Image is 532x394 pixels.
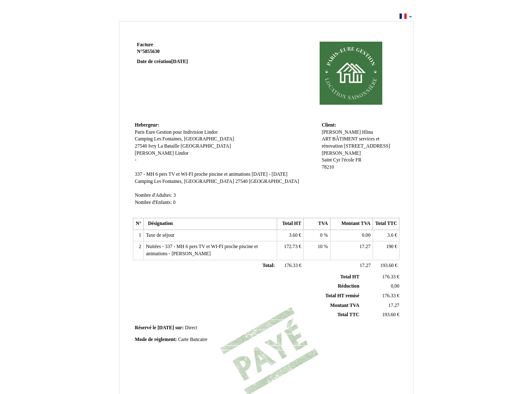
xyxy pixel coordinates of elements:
[251,172,287,177] span: [DATE] - [DATE]
[325,293,359,299] span: Total HT remisé
[373,260,400,272] td: €
[137,59,188,64] strong: Date de création
[373,230,400,241] td: €
[304,218,330,230] th: TVA
[135,172,251,177] span: 337 - MH 6 pers TV et WI-FI proche piscine et animations
[249,179,299,184] span: [GEOGRAPHIC_DATA]
[386,244,394,249] span: 190
[148,143,180,149] span: Ivry La Bataille
[277,241,303,260] td: €
[340,274,359,280] span: Total HT
[330,218,373,230] th: Montant TVA
[185,325,197,331] span: Direct
[135,157,137,163] span: -
[373,218,400,230] th: Total TTC
[361,272,401,282] td: €
[388,303,399,308] span: 17.27
[284,244,297,249] span: 172.73
[175,151,188,156] span: Lindor
[135,136,234,142] span: Camping Les Fontaines, [GEOGRAPHIC_DATA]
[361,291,401,301] td: €
[338,283,359,289] span: Réduction
[277,230,303,241] td: €
[496,356,526,388] iframe: Chat
[373,241,400,260] td: €
[277,218,303,230] th: Total HT
[137,42,154,48] span: Facture
[337,312,359,317] span: Total TTC
[380,263,394,268] span: 193.60
[135,193,172,198] span: Nombre d'Adultes:
[330,303,359,308] span: Montant TVA
[284,263,298,268] span: 176.33
[322,136,390,156] span: ART BÂTIMENT services et rénovation [STREET_ADDRESS][PERSON_NAME]
[382,274,396,280] span: 176.33
[173,200,176,205] span: 0
[322,157,354,163] span: Saint Cyr l'école
[173,193,176,198] span: 3
[146,233,175,238] span: Taxe de séjour
[236,179,248,184] span: 27540
[135,200,172,205] span: Nombre d'Enfants:
[143,49,160,54] span: 5855630
[146,244,258,256] span: Nuitées - 337 - MH 6 pers TV et WI-FI proche piscine et animations - [PERSON_NAME]
[133,241,143,260] td: 2
[318,244,323,249] span: 10
[137,48,238,55] strong: N°
[175,325,184,331] span: sur:
[304,241,330,260] td: %
[387,233,394,238] span: 3.6
[360,263,371,268] span: 17.27
[362,130,373,135] span: Hlina
[135,143,147,149] span: 27540
[322,164,334,170] span: 78210
[304,230,330,241] td: %
[262,263,275,268] span: Total:
[322,122,336,128] span: Client:
[135,337,177,342] span: Mode de règlement:
[135,325,156,331] span: Réservé le
[277,260,303,272] td: €
[133,230,143,241] td: 1
[135,151,174,156] span: [PERSON_NAME]
[135,122,159,128] span: Hebergeur:
[391,283,399,289] span: 0,00
[143,218,277,230] th: Désignation
[362,233,371,238] span: 0.00
[135,130,218,135] span: Paris Eure Gestion pour Indivision Lindor
[181,143,231,149] span: [GEOGRAPHIC_DATA]
[320,233,323,238] span: 0
[289,233,297,238] span: 3.60
[135,179,234,184] span: Camping Les Fontaines, [GEOGRAPHIC_DATA]
[304,42,397,105] img: logo
[178,337,207,342] span: Carte Bancaire
[133,218,143,230] th: N°
[360,244,371,249] span: 17.27
[171,59,188,64] span: [DATE]
[355,157,361,163] span: FR
[382,293,396,299] span: 176.33
[361,310,401,320] td: €
[322,130,361,135] span: [PERSON_NAME]
[157,325,174,331] span: [DATE]
[382,312,396,317] span: 193.60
